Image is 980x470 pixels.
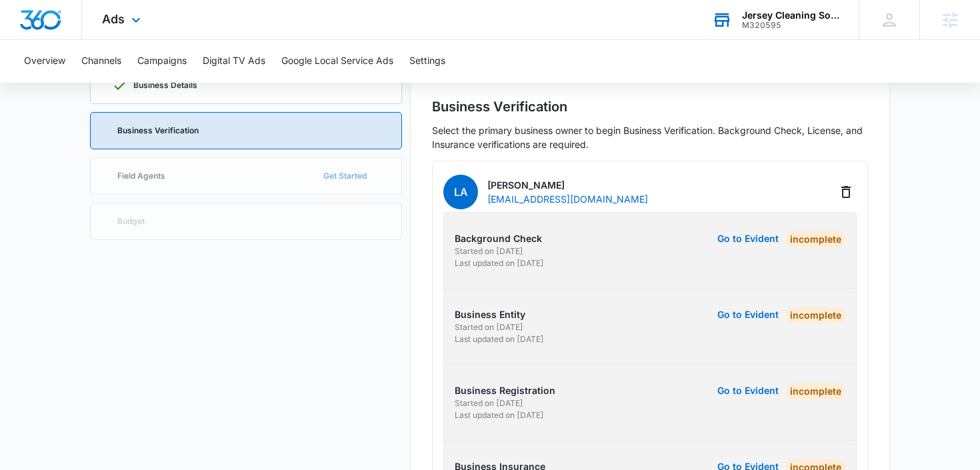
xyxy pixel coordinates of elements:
[455,321,646,333] p: Started on [DATE]
[133,77,143,88] img: tab_keywords_by_traffic_grey.svg
[455,409,646,421] p: Last updated on [DATE]
[102,12,125,26] span: Ads
[24,40,65,83] button: Overview
[432,97,868,117] h2: Business Verification
[455,397,646,409] p: Started on [DATE]
[742,21,839,30] div: account id
[835,181,857,203] button: Delete
[409,40,445,83] button: Settings
[133,81,197,89] p: Business Details
[487,192,648,206] p: [EMAIL_ADDRESS][DOMAIN_NAME]
[281,40,393,83] button: Google Local Service Ads
[455,333,646,345] p: Last updated on [DATE]
[455,257,646,269] p: Last updated on [DATE]
[717,234,779,243] button: Go to Evident
[443,175,478,209] span: LA
[455,245,646,257] p: Started on [DATE]
[51,79,119,87] div: Domain Overview
[81,40,121,83] button: Channels
[90,112,402,149] a: Business Verification
[786,231,845,247] div: Incomplete
[90,67,402,104] a: Business Details
[37,21,65,32] div: v 4.0.25
[35,35,147,45] div: Domain: [DOMAIN_NAME]
[455,307,646,321] p: Business Entity
[432,123,868,151] p: Select the primary business owner to begin Business Verification. Background Check, License, and ...
[137,40,187,83] button: Campaigns
[455,231,646,245] p: Background Check
[717,386,779,395] button: Go to Evident
[117,127,199,135] p: Business Verification
[717,310,779,319] button: Go to Evident
[786,307,845,323] div: Incomplete
[147,79,225,87] div: Keywords by Traffic
[786,383,845,399] div: Incomplete
[36,77,47,88] img: tab_domain_overview_orange.svg
[455,383,646,397] p: Business Registration
[487,178,648,192] p: [PERSON_NAME]
[203,40,265,83] button: Digital TV Ads
[742,10,839,21] div: account name
[21,21,32,32] img: logo_orange.svg
[21,35,32,45] img: website_grey.svg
